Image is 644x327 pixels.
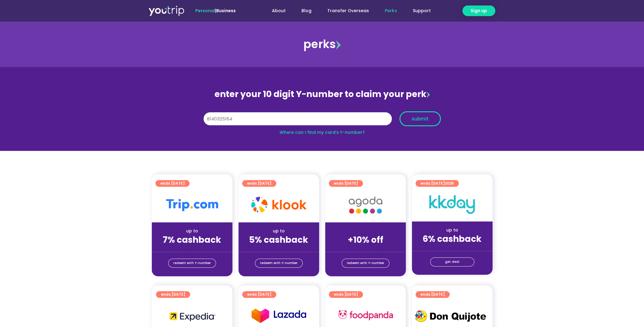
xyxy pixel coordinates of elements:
a: Business [216,8,236,14]
a: Support [405,5,438,16]
a: ends [DATE] [155,180,190,187]
a: About [264,5,294,16]
a: ends [DATE] [156,291,190,298]
a: redeem with Y-number [255,259,303,268]
span: redeem with Y-number [260,259,298,267]
a: Blog [294,5,319,16]
span: redeem with Y-number [347,259,384,267]
button: submit [399,111,441,126]
div: (for stays only) [157,245,228,252]
span: redeem with Y-number [173,259,211,267]
span: ends [DATE] [334,291,358,298]
div: up to [243,228,314,234]
div: enter your 10 digit Y-number to claim your perk [200,86,444,102]
div: up to [417,227,488,233]
span: Sign up [471,8,487,14]
form: Y Number [204,111,441,131]
div: (for stays only) [417,245,488,251]
span: submit [412,117,429,121]
span: get deal [445,258,459,266]
span: ends [DATE] [161,291,185,298]
a: ends [DATE] [242,291,276,298]
span: ends [DATE] [420,180,454,187]
span: ends [DATE] [160,180,185,187]
div: (for stays only) [243,245,314,252]
strong: 6% cashback [423,233,482,245]
span: ends [DATE] [420,291,445,298]
nav: Menu [252,5,438,16]
a: Transfer Overseas [319,5,377,16]
span: up to [360,228,371,234]
div: up to [157,228,228,234]
span: ends [DATE] [334,180,358,187]
a: ends [DATE] [242,180,276,187]
a: Sign up [462,5,495,16]
a: Perks [377,5,405,16]
strong: 5% cashback [249,234,308,246]
a: ends [DATE] [329,291,363,298]
a: Where can I find my card’s Y-number? [280,129,365,135]
span: ends [DATE] [247,291,271,298]
input: 10 digit Y-number (e.g. 8123456789) [204,112,392,126]
a: ends [DATE] [416,291,450,298]
span: Personal [195,8,215,14]
a: ends [DATE]2025 [416,180,459,187]
span: | [195,8,236,14]
strong: 7% cashback [163,234,221,246]
a: get deal [430,257,474,266]
strong: +10% off [348,234,383,246]
span: 2025 [445,181,454,186]
a: redeem with Y-number [168,259,216,268]
a: redeem with Y-number [342,259,389,268]
span: ends [DATE] [247,180,271,187]
a: ends [DATE] [329,180,363,187]
div: (for stays only) [330,245,401,252]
